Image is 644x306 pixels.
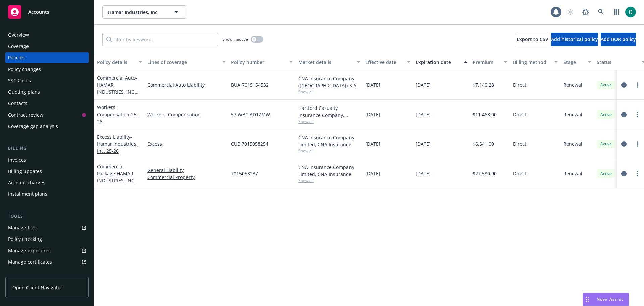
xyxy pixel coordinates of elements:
a: Switch app [610,5,623,19]
a: Manage exposures [5,245,89,256]
a: Contract review [5,110,89,120]
a: General Liability [147,167,226,174]
a: Start snowing [563,5,577,19]
a: Account charges [5,177,89,188]
a: circleInformation [620,140,628,148]
a: Workers' Compensation [97,104,138,125]
span: Active [599,82,613,88]
div: Overview [8,30,29,40]
input: Filter by keyword... [102,33,218,46]
a: Manage certificates [5,257,89,267]
button: Effective date [363,54,413,70]
span: Export to CSV [517,36,548,42]
a: Policy checking [5,234,89,245]
a: more [633,111,641,119]
span: Show all [298,148,360,154]
span: Show inactive [222,36,248,42]
span: Renewal [563,140,582,147]
img: photo [625,7,636,17]
span: [DATE] [416,111,431,118]
div: Policy details [97,59,135,66]
span: Add historical policy [551,36,598,42]
div: Tools [5,213,89,220]
span: $7,140.28 [473,81,494,88]
span: Active [599,112,613,118]
div: Expiration date [416,59,460,66]
a: Overview [5,30,89,40]
div: Billing method [513,59,550,66]
div: Billing updates [8,166,42,177]
button: Hamar Industries, Inc. [102,5,186,19]
span: [DATE] [365,140,380,147]
div: Coverage gap analysis [8,121,58,132]
button: Expiration date [413,54,470,70]
span: [DATE] [365,81,380,88]
a: Coverage gap analysis [5,121,89,132]
a: Policy changes [5,64,89,75]
div: Contacts [8,98,28,109]
a: Commercial Property [147,174,226,181]
div: Status [597,59,638,66]
span: - Hamar Industries, Inc. 25-26 [97,134,138,154]
span: $27,580.90 [473,170,497,177]
div: Account charges [8,177,45,188]
span: [DATE] [416,170,431,177]
div: CNA Insurance Company Limited, CNA Insurance [298,134,360,148]
button: Stage [560,54,594,70]
div: Manage claims [8,268,42,279]
span: Active [599,171,613,177]
button: Policy number [228,54,296,70]
span: $6,541.00 [473,140,494,147]
button: Policy details [94,54,145,70]
div: Effective date [365,59,403,66]
a: more [633,140,641,148]
a: Billing updates [5,166,89,177]
a: Commercial Package [97,163,135,184]
div: Manage exposures [8,245,51,256]
div: CNA Insurance Company Limited, CNA Insurance [298,164,360,178]
button: Billing method [510,54,560,70]
span: Renewal [563,170,582,177]
span: Direct [513,170,526,177]
div: Policy changes [8,64,41,75]
a: SSC Cases [5,75,89,86]
span: Add BOR policy [601,36,636,42]
span: Renewal [563,111,582,118]
button: Add BOR policy [601,33,636,46]
button: Nova Assist [583,293,629,306]
a: circleInformation [620,111,628,119]
span: Direct [513,81,526,88]
div: Hartford Casualty Insurance Company, Hartford Insurance Group [298,104,360,119]
div: Manage files [8,222,37,233]
div: Contract review [8,110,43,120]
span: Accounts [28,9,49,15]
a: Policies [5,52,89,63]
span: $11,468.00 [473,111,497,118]
span: Renewal [563,81,582,88]
span: Show all [298,119,360,124]
button: Market details [296,54,363,70]
div: Policy checking [8,234,42,245]
a: Coverage [5,41,89,52]
span: Direct [513,140,526,147]
a: more [633,81,641,89]
a: Excess Liability [97,134,138,154]
div: Policies [8,52,25,63]
div: Market details [298,59,353,66]
div: Coverage [8,41,29,52]
span: Active [599,141,613,147]
button: Export to CSV [517,33,548,46]
a: Search [594,5,608,19]
span: Direct [513,111,526,118]
a: Contacts [5,98,89,109]
div: Quoting plans [8,87,40,97]
span: [DATE] [416,81,431,88]
button: Lines of coverage [145,54,228,70]
div: Lines of coverage [147,59,218,66]
div: SSC Cases [8,75,31,86]
a: Commercial Auto Liability [147,81,226,88]
span: Hamar Industries, Inc. [108,9,166,16]
a: circleInformation [620,81,628,89]
a: Excess [147,140,226,147]
span: Show all [298,89,360,95]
